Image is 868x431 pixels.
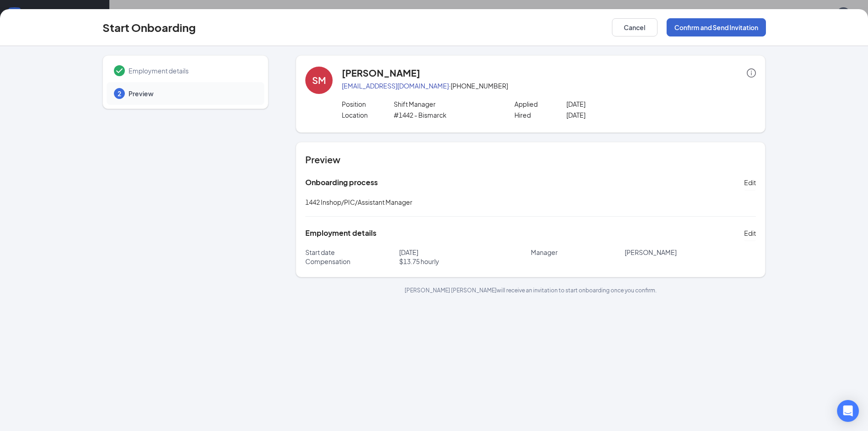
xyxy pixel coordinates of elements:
p: Start date [305,248,399,257]
h5: Onboarding process [305,177,378,187]
div: SM [312,74,326,87]
p: Hired [514,110,566,119]
p: [PERSON_NAME] [PERSON_NAME] will receive an invitation to start onboarding once you confirm. [296,286,765,294]
h4: [PERSON_NAME] [342,67,420,79]
h5: Employment details [305,228,376,238]
button: Edit [744,226,756,240]
p: Manager [531,248,625,257]
p: [PERSON_NAME] [625,248,756,257]
span: Edit [744,178,756,187]
a: [EMAIL_ADDRESS][DOMAIN_NAME] [342,82,449,90]
span: Employment details [128,66,255,75]
button: Edit [744,175,756,190]
svg: Checkmark [114,65,125,76]
p: Shift Manager [394,99,497,109]
p: Compensation [305,257,399,266]
p: #1442 - Bismarck [394,110,497,119]
button: Confirm and Send Invitation [667,18,766,36]
p: · [PHONE_NUMBER] [342,81,756,90]
p: Position [342,99,394,109]
p: Applied [514,99,566,109]
p: Location [342,110,394,119]
p: [DATE] [566,99,670,109]
div: Open Intercom Messenger [837,400,859,422]
span: Preview [128,89,255,98]
button: Cancel [612,18,657,36]
span: 1442 Inshop/PIC/Assistant Manager [305,198,412,206]
h3: Start Onboarding [103,20,196,35]
span: Edit [744,228,756,238]
h4: Preview [305,153,756,166]
span: info-circle [747,68,756,78]
span: 2 [118,89,121,98]
p: [DATE] [399,248,531,257]
p: $ 13.75 hourly [399,257,531,266]
p: [DATE] [566,110,670,119]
